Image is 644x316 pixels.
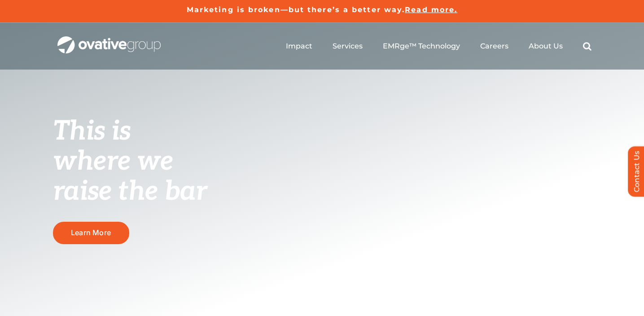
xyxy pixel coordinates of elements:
[286,42,312,51] a: Impact
[53,145,207,208] span: where we raise the bar
[57,35,161,44] a: OG_Full_horizontal_WHT
[529,42,563,51] a: About Us
[53,222,129,244] a: Learn More
[583,42,591,51] a: Search
[71,228,111,237] span: Learn More
[383,42,460,51] a: EMRge™ Technology
[286,32,591,61] nav: Menu
[333,42,363,51] a: Services
[480,42,508,51] a: Careers
[53,115,131,148] span: This is
[187,5,405,14] a: Marketing is broken—but there’s a better way.
[405,5,457,14] a: Read more.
